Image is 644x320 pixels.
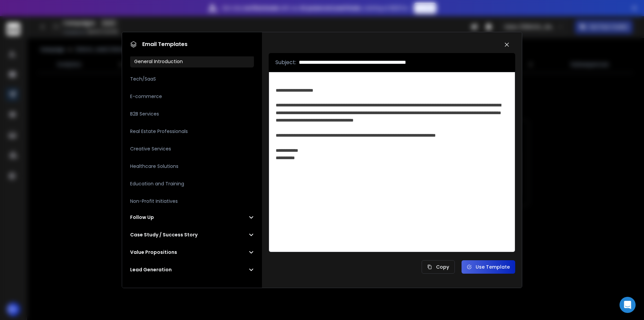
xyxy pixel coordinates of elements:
[130,40,187,48] h1: Email Templates
[130,110,159,117] h3: B2B Services
[130,249,254,256] button: Value Propositions
[130,180,184,187] h3: Education and Training
[130,163,178,170] h3: Healthcare Solutions
[620,297,636,313] div: Open Intercom Messenger
[130,266,254,273] button: Lead Generation
[422,260,455,274] button: Copy
[134,58,183,65] h3: General Introduction
[130,93,162,100] h3: E-commerce
[275,58,296,66] p: Subject:
[130,231,254,238] button: Case Study / Success Story
[130,198,178,204] h3: Non-Profit Initiatives
[130,76,156,82] h3: Tech/SaaS
[130,128,188,135] h3: Real Estate Professionals
[130,145,171,152] h3: Creative Services
[130,214,254,221] button: Follow Up
[462,260,515,274] button: Use Template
